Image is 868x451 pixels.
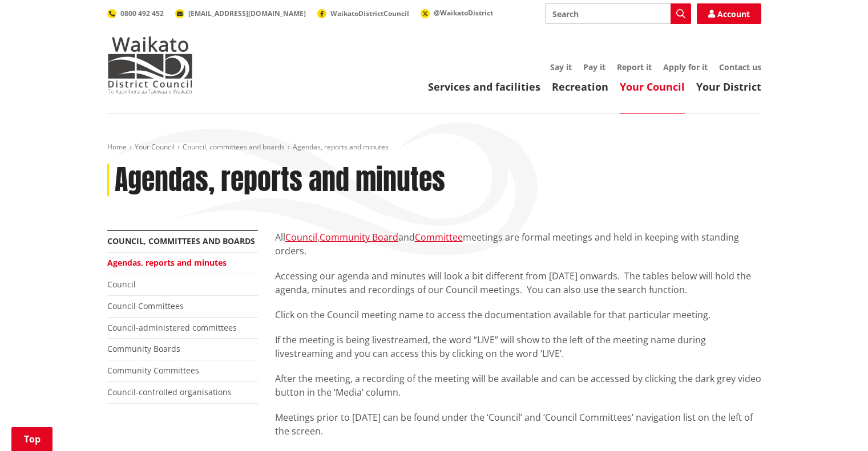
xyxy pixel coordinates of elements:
iframe: Messenger Launcher [815,403,857,444]
a: Your District [696,80,761,94]
p: Meetings prior to [DATE] can be found under the ‘Council’ and ‘Council Committees’ navigation lis... [275,411,761,438]
a: Apply for it [663,62,708,72]
span: Accessing our agenda and minutes will look a bit different from [DATE] onwards. The tables below ... [275,270,751,296]
a: Community Board [320,231,398,243]
a: Council-administered committees [107,322,237,333]
a: WaikatoDistrictCouncil [317,9,409,18]
a: Council [107,279,136,290]
a: @WaikatoDistrict [421,8,493,18]
a: Recreation [552,80,608,94]
p: All , and meetings are formal meetings and held in keeping with standing orders. [275,230,761,258]
a: Home [107,142,127,152]
span: WaikatoDistrictCouncil [330,9,409,18]
a: Services and facilities [428,80,540,94]
a: Top [11,427,53,451]
a: Committee [415,231,463,243]
a: Council [285,231,317,243]
p: After the meeting, a recording of the meeting will be available and can be accessed by clicking t... [275,372,761,399]
input: Search input [545,3,691,24]
a: 0800 492 452 [107,9,164,18]
a: Council, committees and boards [107,235,255,246]
a: Community Committees [107,365,199,376]
a: Account [697,3,761,24]
a: Council-controlled organisations [107,387,232,397]
p: If the meeting is being livestreamed, the word “LIVE” will show to the left of the meeting name d... [275,333,761,360]
a: Your Council [620,80,685,94]
a: Pay it [583,62,605,72]
a: Community Boards [107,343,180,354]
a: Your Council [135,142,175,152]
a: [EMAIL_ADDRESS][DOMAIN_NAME] [175,9,306,18]
span: 0800 492 452 [120,9,164,18]
a: Agendas, reports and minutes [107,257,227,268]
a: Contact us [719,62,761,72]
img: Waikato District Council - Te Kaunihera aa Takiwaa o Waikato [107,36,193,94]
a: Council, committees and boards [183,142,285,152]
h1: Agendas, reports and minutes [115,164,445,197]
span: Agendas, reports and minutes [293,142,389,152]
span: [EMAIL_ADDRESS][DOMAIN_NAME] [188,9,306,18]
nav: breadcrumb [107,143,761,152]
a: Council Committees [107,300,184,311]
a: Say it [550,62,572,72]
a: Report it [617,62,652,72]
p: Click on the Council meeting name to access the documentation available for that particular meeting. [275,308,761,322]
span: @WaikatoDistrict [434,8,493,18]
